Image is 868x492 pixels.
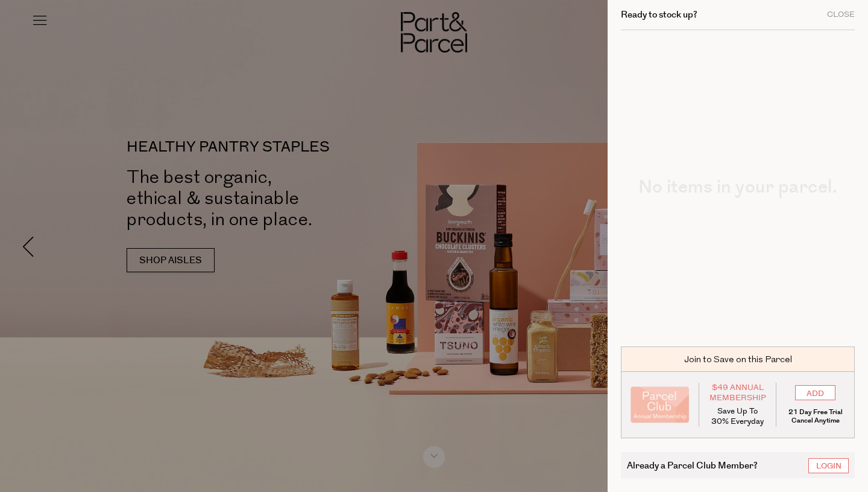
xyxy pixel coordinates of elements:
[621,178,855,196] h2: No items in your parcel.
[627,458,758,472] span: Already a Parcel Club Member?
[621,347,855,372] div: Join to Save on this Parcel
[795,385,835,400] input: ADD
[708,406,767,427] p: Save Up To 30% Everyday
[808,458,849,473] a: Login
[827,11,855,19] div: Close
[621,10,697,19] h2: Ready to stock up?
[708,383,767,403] span: $49 Annual Membership
[785,408,845,425] p: 21 Day Free Trial Cancel Anytime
